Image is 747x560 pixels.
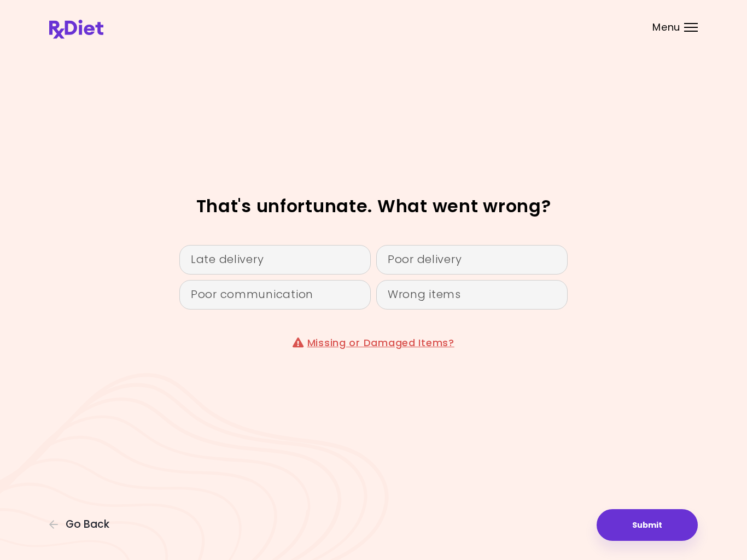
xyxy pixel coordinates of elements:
[179,280,371,310] div: Poor communication
[307,336,454,349] a: Missing or Damaged Items?
[376,280,568,310] div: Wrong items
[49,20,103,39] img: RxDiet
[49,518,115,530] button: Go Back
[66,518,109,530] span: Go Back
[49,197,698,215] h2: That's unfortunate. What went wrong?
[652,22,680,32] span: Menu
[376,245,568,275] div: Poor delivery
[597,509,698,541] button: Submit
[179,245,371,275] div: Late delivery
